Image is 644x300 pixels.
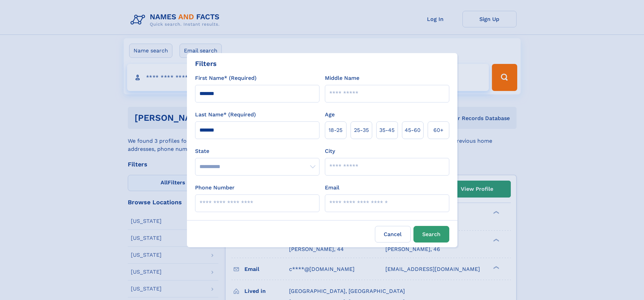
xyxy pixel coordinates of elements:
[325,74,359,82] label: Middle Name
[195,184,235,192] label: Phone Number
[375,226,411,243] label: Cancel
[354,126,369,134] span: 25‑35
[433,126,444,134] span: 60+
[325,184,339,192] label: Email
[329,126,342,134] span: 18‑25
[195,59,217,69] div: Filters
[195,74,257,82] label: First Name* (Required)
[195,111,256,119] label: Last Name* (Required)
[195,147,319,155] label: State
[405,126,421,134] span: 45‑60
[325,147,335,155] label: City
[325,111,335,119] label: Age
[379,126,395,134] span: 35‑45
[413,226,449,243] button: Search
